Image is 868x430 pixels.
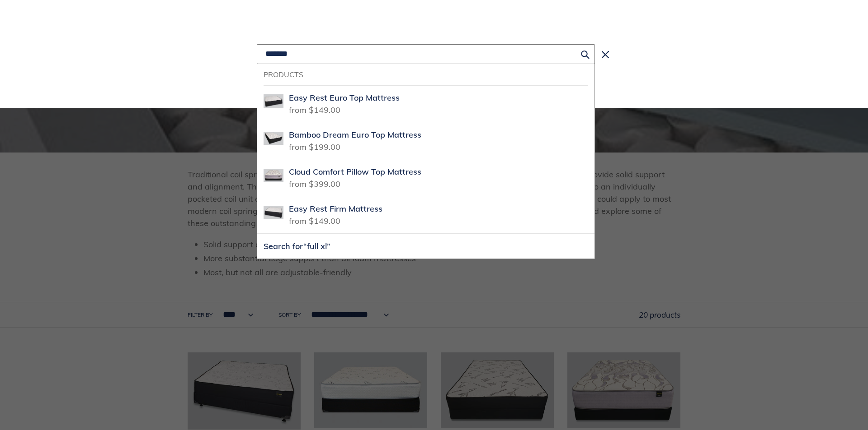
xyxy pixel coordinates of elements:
[257,85,594,122] a: Easy Rest Euro Top MattressEasy Rest Euro Top Mattressfrom $149.00
[303,241,330,251] span: “full xl”
[257,159,594,196] a: cloud comfort pillow topCloud Comfort Pillow Top Mattressfrom $399.00
[257,234,594,259] button: Search for“full xl”
[289,102,340,115] span: from $149.00
[264,129,283,148] img: Bamboo Dream Euro Top Mattress
[289,130,421,140] span: Bamboo Dream Euro Top Mattress
[289,167,421,177] span: Cloud Comfort Pillow Top Mattress
[264,166,283,185] img: cloud comfort pillow top
[264,92,283,111] img: Easy Rest Euro Top Mattress
[264,70,588,79] h3: Products
[257,122,594,159] a: Bamboo Dream Euro Top MattressBamboo Dream Euro Top Mattressfrom $199.00
[257,196,594,233] a: Easy Rest Firm MattressEasy Rest Firm Mattressfrom $149.00
[289,213,340,226] span: from $149.00
[264,203,283,222] img: Easy Rest Firm Mattress
[289,93,400,103] span: Easy Rest Euro Top Mattress
[289,139,340,152] span: from $199.00
[289,204,382,214] span: Easy Rest Firm Mattress
[257,44,595,64] input: Search
[289,176,340,189] span: from $399.00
